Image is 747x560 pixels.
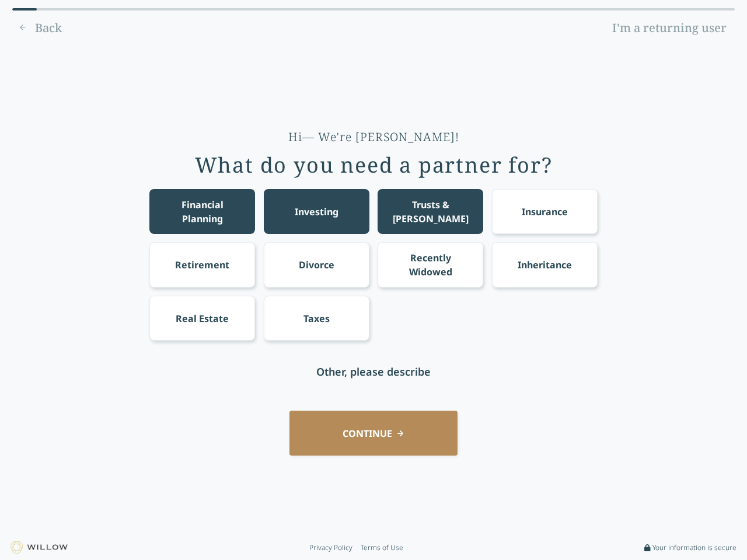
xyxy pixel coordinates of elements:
[522,205,568,219] div: Insurance
[361,543,403,552] a: Terms of Use
[175,258,229,272] div: Retirement
[195,153,553,177] div: What do you need a partner for?
[518,258,572,272] div: Inheritance
[160,198,245,226] div: Financial Planning
[288,129,459,145] div: Hi— We're [PERSON_NAME]!
[604,19,735,37] a: I'm a returning user
[299,258,334,272] div: Divorce
[176,311,229,325] div: Real Estate
[11,541,68,554] img: Willow logo
[309,543,352,552] a: Privacy Policy
[389,251,473,279] div: Recently Widowed
[12,8,37,10] div: 0% complete
[389,198,473,226] div: Trusts & [PERSON_NAME]
[289,411,458,456] button: CONTINUE
[295,205,338,219] div: Investing
[652,543,736,552] span: Your information is secure
[316,363,431,380] div: Other, please describe
[303,311,330,325] div: Taxes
